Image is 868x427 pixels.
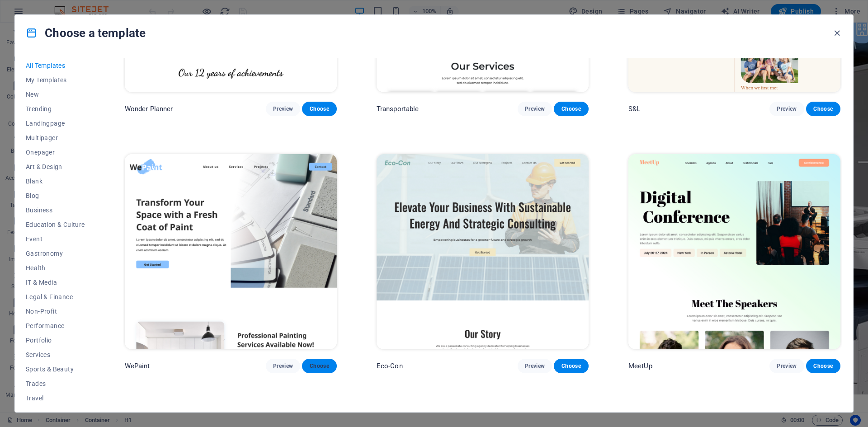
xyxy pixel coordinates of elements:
span: New [26,91,85,98]
span: Choose [561,105,581,113]
button: Portfolio [26,333,85,347]
span: Landingpage [26,120,85,127]
button: Preview [769,102,804,116]
span: Choose [813,362,833,370]
span: Blog [26,192,85,199]
button: Preview [518,359,552,373]
button: Legal & Finance [26,290,85,304]
img: WePaint [125,154,337,349]
button: Education & Culture [26,217,85,232]
span: Preview [273,105,293,113]
button: Travel [26,391,85,405]
span: Gastronomy [26,250,85,257]
button: Non-Profit [26,304,85,319]
button: Preview [266,102,300,116]
button: Preview [518,102,552,116]
button: Preview [266,359,300,373]
button: Event [26,232,85,246]
button: Art & Design [26,160,85,174]
button: My Templates [26,73,85,87]
span: Education & Culture [26,221,85,228]
p: Wonder Planner [125,104,173,113]
span: Blank [26,178,85,185]
span: Non-Profit [26,308,85,315]
span: Portfolio [26,337,85,344]
button: Landingpage [26,116,85,131]
span: Choose [309,105,329,113]
span: Preview [777,362,797,370]
span: Travel [26,394,85,402]
button: Choose [806,359,840,373]
span: Choose [309,362,329,370]
span: Art & Design [26,163,85,170]
button: Choose [302,102,336,116]
button: New [26,87,85,102]
span: Onepager [26,149,85,156]
span: Preview [777,105,797,113]
span: Preview [273,362,293,370]
span: Trades [26,380,85,387]
span: Health [26,264,85,272]
span: Sports & Beauty [26,366,85,373]
button: Choose [806,102,840,116]
span: My Templates [26,76,85,84]
p: Transportable [377,104,419,113]
button: Onepager [26,145,85,160]
button: All Templates [26,58,85,73]
button: Gastronomy [26,246,85,261]
span: IT & Media [26,279,85,286]
span: Preview [525,105,545,113]
img: Eco-Con [377,154,589,349]
button: Sports & Beauty [26,362,85,376]
h4: Choose a template [26,26,146,40]
button: Blog [26,188,85,203]
span: Choose [561,362,581,370]
p: MeetUp [628,361,652,371]
span: Performance [26,322,85,329]
button: Blank [26,174,85,188]
span: Legal & Finance [26,293,85,300]
button: Choose [302,359,336,373]
span: All Templates [26,62,85,69]
p: S&L [628,104,640,113]
span: Services [26,351,85,358]
span: Multipager [26,134,85,141]
span: Business [26,206,85,214]
button: Multipager [26,131,85,145]
button: Choose [554,359,588,373]
span: Trending [26,105,85,113]
img: MeetUp [628,154,840,349]
span: Choose [813,105,833,113]
span: Event [26,235,85,243]
button: Trending [26,102,85,116]
button: Business [26,203,85,217]
button: Choose [554,102,588,116]
button: Services [26,347,85,362]
button: Performance [26,319,85,333]
button: IT & Media [26,275,85,290]
button: Health [26,261,85,275]
button: Trades [26,376,85,391]
p: Eco-Con [377,361,403,371]
span: Preview [525,362,545,370]
p: WePaint [125,361,150,371]
button: Preview [769,359,804,373]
